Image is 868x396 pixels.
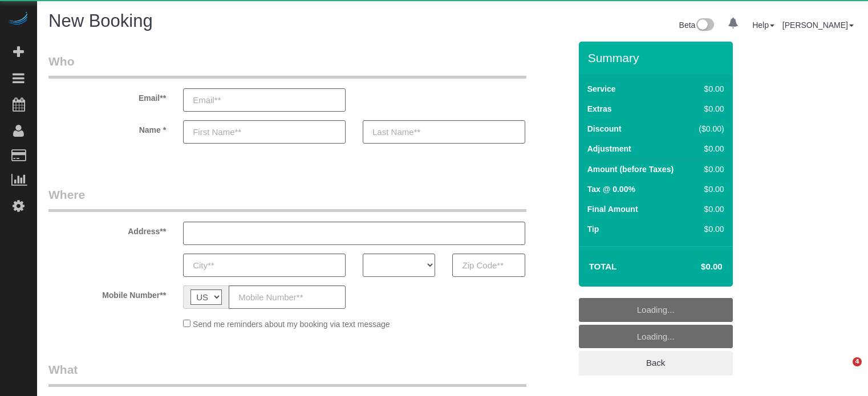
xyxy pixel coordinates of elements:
div: $0.00 [694,223,724,235]
label: Final Amount [587,203,638,215]
h4: $0.00 [667,262,722,272]
a: [PERSON_NAME] [782,21,854,30]
div: ($0.00) [694,123,724,134]
div: $0.00 [694,103,724,115]
input: Last Name** [363,120,525,144]
div: $0.00 [694,143,724,154]
iframe: Intercom live chat [829,357,857,385]
input: Mobile Number** [229,285,346,309]
img: New interface [695,18,714,33]
a: Beta [679,21,715,30]
img: Automaid Logo [7,11,30,27]
legend: Where [48,186,526,212]
label: Adjustment [587,143,631,154]
div: $0.00 [694,183,724,195]
legend: What [48,361,526,387]
div: $0.00 [694,83,724,95]
a: Help [752,21,774,30]
label: Extras [587,103,612,115]
label: Mobile Number** [40,285,175,301]
legend: Who [48,53,526,79]
span: 4 [853,357,862,366]
a: Back [579,351,733,375]
label: Tip [587,223,599,235]
label: Name * [40,120,175,136]
label: Amount (before Taxes) [587,164,674,175]
span: Send me reminders about my booking via text message [193,320,390,329]
div: $0.00 [694,203,724,215]
label: Discount [587,123,622,134]
label: Service [587,83,616,95]
input: Zip Code** [452,254,525,277]
strong: Total [589,262,617,271]
span: New Booking [48,11,153,31]
input: First Name** [183,120,346,144]
h3: Summary [588,51,727,64]
div: $0.00 [694,164,724,175]
label: Tax @ 0.00% [587,183,635,195]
